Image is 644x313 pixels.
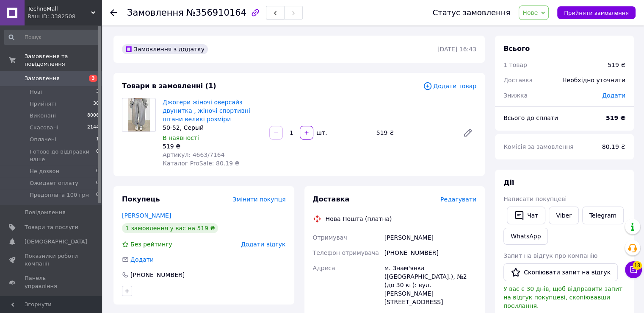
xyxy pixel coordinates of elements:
[128,98,150,131] img: Джогери жіночі оверсайз двунитка , жіночі спортивні штани великі розміри
[313,265,335,271] span: Адреса
[503,115,558,121] span: Всього до сплати
[313,195,350,203] span: Доставка
[383,230,478,245] div: [PERSON_NAME]
[522,9,538,16] span: Нове
[30,100,56,108] span: Прийняті
[503,285,622,309] span: У вас є 30 днів, щоб відправити запит на відгук покупцеві, скопіювавши посилання.
[163,134,199,141] span: В наявності
[163,142,263,151] div: 519 ₴
[96,136,99,143] span: 1
[163,99,250,123] a: Джогери жіночі оверсайз двунитка , жіночі спортивні штани великі розміри
[96,179,99,187] span: 0
[633,261,642,270] span: 13
[122,223,218,233] div: 1 замовлення у вас на 519 ₴
[606,115,625,121] b: 519 ₴
[25,53,102,68] span: Замовлення та повідомлення
[557,6,636,19] button: Прийняти замовлення
[96,148,99,163] span: 0
[433,8,511,17] div: Статус замовлення
[423,81,476,91] span: Додати товар
[503,263,618,281] button: Скопіювати запит на відгук
[163,151,225,158] span: Артикул: 4663/7164
[503,45,530,53] span: Всього
[314,129,328,137] div: шт.
[602,92,625,99] span: Додати
[503,61,527,68] span: 1 товар
[625,261,642,278] button: Чат з покупцем13
[25,252,78,268] span: Показники роботи компанії
[4,30,100,45] input: Пошук
[313,234,347,241] span: Отримувач
[122,195,160,203] span: Покупець
[28,5,91,13] span: TechnoMall
[30,168,59,175] span: Не дозвон
[503,228,548,245] a: WhatsApp
[30,112,56,120] span: Виконані
[96,191,99,199] span: 0
[122,44,208,54] div: Замовлення з додатку
[564,10,629,16] span: Прийняти замовлення
[30,124,58,131] span: Скасовані
[241,241,285,248] span: Додати відгук
[163,160,239,167] span: Каталог ProSale: 80.19 ₴
[437,46,476,53] time: [DATE] 16:43
[233,196,286,203] span: Змінити покупця
[186,8,246,18] span: №356910164
[459,124,476,141] a: Редагувати
[30,148,96,163] span: Готово до відправки наше
[507,207,545,224] button: Чат
[130,241,172,248] span: Без рейтингу
[30,179,78,187] span: Ожидает оплату
[25,209,66,216] span: Повідомлення
[89,75,97,82] span: 3
[30,191,89,199] span: Предоплата 100 грн
[127,8,184,18] span: Замовлення
[25,238,87,246] span: [DEMOGRAPHIC_DATA]
[503,143,574,150] span: Комісія за замовлення
[557,71,630,89] div: Необхідно уточнити
[25,75,60,82] span: Замовлення
[373,127,456,139] div: 519 ₴
[28,13,102,20] div: Ваш ID: 3382508
[383,245,478,260] div: [PHONE_NUMBER]
[608,61,625,69] div: 519 ₴
[93,100,99,108] span: 30
[503,92,528,99] span: Знижка
[130,271,185,279] div: [PHONE_NUMBER]
[30,136,56,143] span: Оплачені
[110,8,117,17] div: Повернутися назад
[582,207,624,224] a: Telegram
[25,224,78,231] span: Товари та послуги
[96,88,99,96] span: 3
[130,256,154,263] span: Додати
[87,112,99,120] span: 8006
[25,274,78,290] span: Панель управління
[602,143,625,150] span: 80.19 ₴
[323,215,394,223] div: Нова Пошта (платна)
[549,207,578,224] a: Viber
[503,196,567,202] span: Написати покупцеві
[313,249,379,256] span: Телефон отримувача
[503,179,514,187] span: Дії
[122,212,171,219] a: [PERSON_NAME]
[503,77,533,84] span: Доставка
[383,260,478,310] div: м. Знам'янка ([GEOGRAPHIC_DATA].), №2 (до 30 кг): вул. [PERSON_NAME][STREET_ADDRESS]
[96,168,99,175] span: 0
[30,88,42,96] span: Нові
[503,252,597,259] span: Запит на відгук про компанію
[163,123,263,132] div: 50-52, Серый
[87,124,99,131] span: 2144
[122,82,216,90] span: Товари в замовленні (1)
[440,196,476,203] span: Редагувати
